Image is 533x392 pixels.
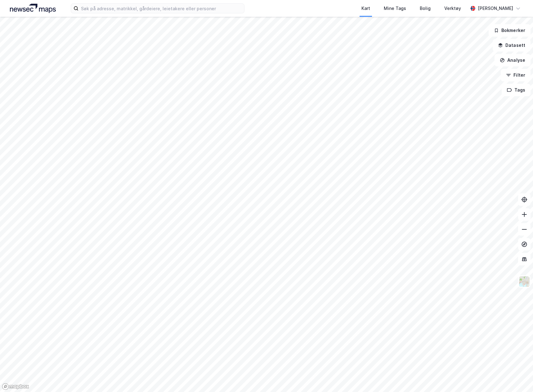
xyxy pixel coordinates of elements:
[384,5,406,12] div: Mine Tags
[478,5,513,12] div: [PERSON_NAME]
[10,4,56,13] img: logo.a4113a55bc3d86da70a041830d287a7e.svg
[420,5,431,12] div: Bolig
[444,5,461,12] div: Verktøy
[502,362,533,392] iframe: Chat Widget
[78,4,244,13] input: Søk på adresse, matrikkel, gårdeiere, leietakere eller personer
[361,5,370,12] div: Kart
